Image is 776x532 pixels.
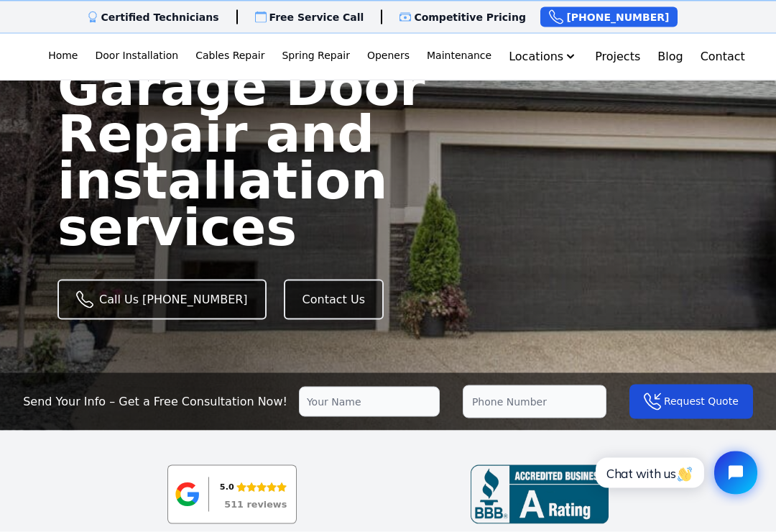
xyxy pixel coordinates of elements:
[23,393,287,411] p: Send Your Info – Get a Free Consultation Now!
[540,7,678,27] a: [PHONE_NUMBER]
[57,64,612,250] span: Garage Door Repair and installation services
[42,42,83,71] a: Home
[695,42,751,71] a: Contact
[361,42,415,71] a: Openers
[57,280,267,320] a: Call Us [PHONE_NUMBER]
[89,42,184,71] a: Door Installation
[471,465,609,524] img: BBB-review
[269,10,364,24] p: Free Service Call
[224,500,287,510] div: 511 reviews
[629,385,753,419] button: Request Quote
[652,42,688,71] a: Blog
[276,42,355,71] a: Spring Repair
[101,10,219,24] p: Certified Technicians
[299,387,440,417] input: Your Name
[589,42,646,71] a: Projects
[414,10,526,24] p: Competitive Pricing
[190,42,270,71] a: Cables Repair
[580,439,770,507] iframe: Tidio Chat
[284,280,384,320] a: Contact Us
[220,480,234,495] div: 5.0
[503,42,583,71] button: Locations
[421,42,497,71] a: Maintenance
[463,385,606,418] input: Phone Number
[220,480,287,495] div: Rating: 5.0 out of 5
